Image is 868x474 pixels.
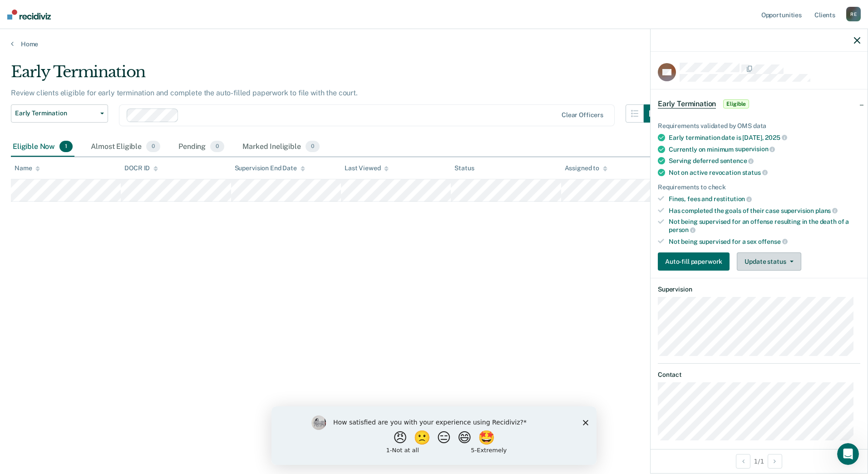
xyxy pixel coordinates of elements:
[723,99,749,109] span: Eligible
[15,164,40,172] div: Name
[669,157,860,165] div: Serving deferred
[658,183,860,191] div: Requirements to check
[735,145,775,153] span: supervision
[11,89,358,97] p: Review clients eligible for early termination and complete the auto-filled paperwork to file with...
[669,207,860,215] div: Has completed the goals of their case supervision
[658,252,733,271] a: Auto-fill paperwork
[669,168,860,177] div: Not on active revocation
[658,99,716,109] span: Early Termination
[658,286,860,293] dt: Supervision
[758,238,788,245] span: offense
[669,145,860,153] div: Currently on minimum
[669,237,860,246] div: Not being supervised for a sex
[765,134,787,141] span: 2025
[11,40,857,48] a: Home
[124,164,158,172] div: DOCR ID
[846,7,861,21] div: R E
[11,63,662,89] div: Early Termination
[736,454,750,469] button: Previous Opportunity
[651,449,868,473] div: 1 / 1
[669,218,860,233] div: Not being supervised for an offense resulting in the death of a
[177,137,226,157] div: Pending
[454,164,474,172] div: Status
[737,252,801,271] button: Update status
[562,111,603,119] div: Clear officers
[15,109,97,117] span: Early Termination
[768,454,782,469] button: Next Opportunity
[658,252,730,271] button: Auto-fill paperwork
[59,141,73,153] span: 1
[815,207,838,214] span: plans
[837,443,859,465] iframe: Intercom live chat
[720,157,754,164] span: sentence
[210,141,224,153] span: 0
[271,406,597,465] iframe: Survey by Kim from Recidiviz
[345,164,389,172] div: Last Viewed
[742,169,768,176] span: status
[565,164,607,172] div: Assigned to
[658,371,860,379] dt: Contact
[146,141,160,153] span: 0
[714,195,752,202] span: restitution
[306,141,320,153] span: 0
[669,226,695,233] span: person
[89,137,162,157] div: Almost Eligible
[7,10,51,20] img: Recidiviz
[235,164,305,172] div: Supervision End Date
[669,195,860,203] div: Fines, fees and
[658,122,860,130] div: Requirements validated by OMS data
[11,137,74,157] div: Eligible Now
[669,133,860,142] div: Early termination date is [DATE],
[241,137,321,157] div: Marked Ineligible
[651,89,868,118] div: Early TerminationEligible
